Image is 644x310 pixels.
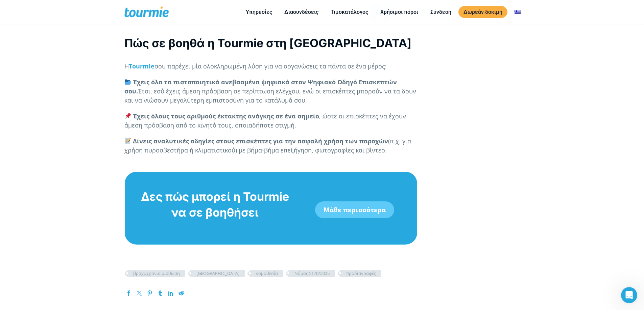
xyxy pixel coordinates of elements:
[621,287,637,303] iframe: Intercom live chat
[124,35,418,51] h2: Πώς σε βοηθά η Tourmie στη [GEOGRAPHIC_DATA]
[129,62,154,70] a: Tourmie
[251,270,283,277] a: νομοθεσία
[241,8,277,16] a: Υπηρεσίες
[341,270,381,277] a: προδιαγραφές
[425,8,456,16] a: Σύνδεση
[289,270,335,277] a: Νόμος 5170/2025
[147,290,152,296] a: Pinterest
[178,290,184,296] a: Reddit
[279,8,324,16] a: Διασυνδέσεις
[141,190,289,219] span: Δες πώς μπορεί η Tourmie να σε βοηθήσει
[315,201,394,218] a: Μάθε περισσότερα
[124,62,418,71] p: Η σου παρέχει μία ολοκληρωμένη λύση για να οργανώσεις τα πάντα σε ένα μέρος:
[133,112,319,120] strong: Έχεις όλους τους αριθμούς έκτακτης ανάγκης σε ένα σημείο
[124,112,418,130] p: , ώστε οι επισκέπτες να έχουν άμεση πρόσβαση από το κινητό τους, οποιαδήποτε στιγμή.
[133,137,388,145] strong: Δίνεις αναλυτικές οδηγίες στους επισκέπτες για την ασφαλή χρήση των παροχών
[158,290,163,296] a: Tumblr
[137,290,142,296] a: Twitter
[126,290,132,296] a: Facebook
[124,137,418,155] p: (π.χ. για χρήση πυροσβεστήρα ή κλιματιστικού) με βήμα-βήμα επεξήγηση, φωτογραφίες και βίντεο.
[326,8,373,16] a: Τιμοκατάλογος
[124,78,397,95] strong: Έχεις όλα τα πιστοποιητικά ανεβασμένα ψηφιακά στον Ψηφιακό Οδηγό Επισκεπτών σου.
[168,290,173,296] a: LinkedIn
[458,6,507,18] a: Δωρεάν δοκιμή
[124,78,418,105] p: Έτσι, εσύ έχεις άμεση πρόσβαση σε περίπτωση ελέγχου, ενώ οι επισκέπτες μπορούν να τα δουν και να ...
[191,270,245,277] a: [GEOGRAPHIC_DATA]
[375,8,423,16] a: Χρήσιμοι πόροι
[128,270,185,277] a: βραχυχρόνια μίσθωση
